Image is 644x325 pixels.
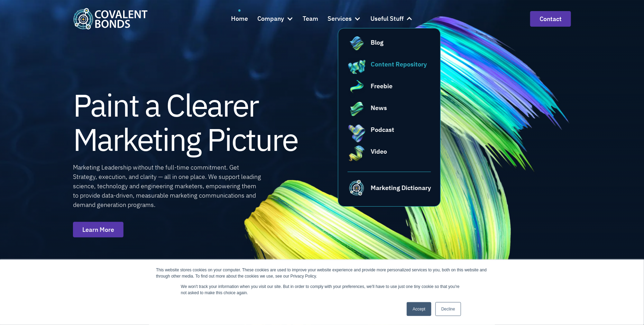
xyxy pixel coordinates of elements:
[348,125,431,144] a: Podcast
[370,14,404,24] div: Useful Stuff
[328,14,352,24] div: Services
[231,9,248,28] a: Home
[303,9,318,28] a: Team
[371,183,431,192] div: Marketing Dictionary
[328,9,361,28] div: Services
[73,88,298,156] h1: Paint a Clearer Marketing Picture
[407,302,431,316] a: Accept
[348,178,366,197] img: Covalent Bonds Teal Favicon
[73,163,262,209] div: Marketing Leadership without the full-time commitment. Get Strategy, execution, and clarity — all...
[73,222,123,237] a: Learn More
[338,28,441,207] nav: Useful Stuff
[348,81,431,100] a: Freebie
[257,9,293,28] div: Company
[370,9,413,28] div: Useful Stuff
[303,14,318,24] div: Team
[435,302,461,316] a: Decline
[371,125,394,134] div: Podcast
[348,103,431,122] a: News
[371,81,393,91] div: Freebie
[371,38,384,47] div: Blog
[371,147,387,156] div: Video
[348,38,431,56] a: Blog
[371,60,427,69] div: Content Repository
[257,14,284,24] div: Company
[530,11,571,27] a: contact
[539,250,644,325] iframe: Chat Widget
[73,8,148,29] a: home
[348,172,431,197] a: Covalent Bonds Teal FaviconMarketing Dictionary
[181,283,463,296] p: We won't track your information when you visit our site. But in order to comply with your prefere...
[348,147,431,165] a: Video
[73,8,148,29] img: Covalent Bonds White / Teal Logo
[231,14,248,24] div: Home
[348,60,431,78] a: Content Repository
[156,267,488,279] div: This website stores cookies on your computer. These cookies are used to improve your website expe...
[371,103,387,112] div: News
